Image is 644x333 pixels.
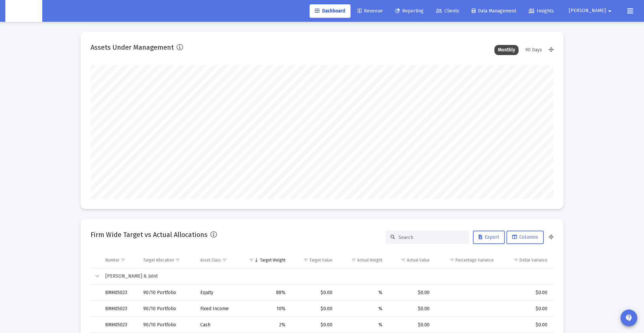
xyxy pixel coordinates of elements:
span: Dashboard [315,8,345,14]
button: Columns [506,231,544,244]
input: Search [398,235,464,240]
div: Target Weight [260,257,285,263]
td: 8MH05023 [101,317,139,333]
img: Dashboard [10,4,37,18]
span: Show filter options for column 'Actual Weight' [351,257,356,263]
span: Revenue [358,8,383,14]
button: Export [473,231,505,244]
span: Show filter options for column 'Target Allocation' [175,257,180,263]
td: Column Actual Weight [337,252,387,268]
td: Cash [196,317,240,333]
div: [PERSON_NAME] & Joint [105,273,547,280]
div: $0.00 [295,322,332,328]
td: Column Number [101,252,139,268]
button: [PERSON_NAME] [561,4,622,17]
span: Show filter options for column 'Number' [120,257,125,263]
span: Clients [436,8,459,14]
td: 90/10 Portfolio [139,285,196,301]
div: Dollar Variance [520,257,547,263]
div: Number [105,257,119,263]
div: 10% [245,305,285,312]
div: $0.00 [503,322,547,328]
a: Data Management [466,4,522,18]
div: $0.00 [392,305,430,312]
span: Show filter options for column 'Asset Class' [222,257,227,263]
div: % [342,322,383,328]
td: 90/10 Portfolio [139,301,196,317]
div: $0.00 [392,322,430,328]
td: 8MH05023 [101,285,139,301]
div: 2% [245,322,285,328]
td: Column Dollar Variance [498,252,553,268]
div: $0.00 [392,289,430,296]
span: Export [479,234,499,240]
td: Collapse [91,269,101,285]
h2: Firm Wide Target vs Actual Allocations [91,229,208,240]
a: Insights [523,4,559,18]
td: Fixed Income [196,301,240,317]
a: Revenue [352,4,388,18]
span: Show filter options for column 'Target Weight' [249,257,254,263]
div: Monthly [494,45,519,55]
div: 90 Days [522,45,545,55]
mat-icon: contact_support [625,314,633,322]
div: Target Allocation [143,257,174,263]
td: Column Target Weight [240,252,290,268]
div: Actual Value [407,257,430,263]
span: Reporting [395,8,424,14]
span: Columns [512,234,538,240]
span: Show filter options for column 'Actual Value' [401,257,406,263]
span: Show filter options for column 'Dollar Variance' [514,257,519,263]
td: Column Asset Class [196,252,240,268]
a: Reporting [390,4,429,18]
td: Column Target Allocation [139,252,196,268]
td: 90/10 Portfolio [139,317,196,333]
h2: Assets Under Management [91,42,174,53]
mat-icon: arrow_drop_down [606,4,614,18]
div: $0.00 [295,289,332,296]
div: Data grid [91,252,553,333]
a: Dashboard [310,4,351,18]
td: Column Target Value [290,252,337,268]
div: 88% [245,289,285,296]
div: Asset Class [200,257,221,263]
td: Column Percentage Variance [434,252,499,268]
span: Insights [529,8,554,14]
div: $0.00 [503,289,547,296]
div: $0.00 [295,305,332,312]
div: Actual Weight [357,257,382,263]
div: Target Value [309,257,332,263]
a: Clients [431,4,465,18]
div: % [342,305,383,312]
div: % [342,289,383,296]
td: Column Actual Value [387,252,434,268]
td: 8MH05023 [101,301,139,317]
td: Equity [196,285,240,301]
span: Data Management [472,8,516,14]
div: Percentage Variance [455,257,494,263]
div: $0.00 [503,305,547,312]
span: Show filter options for column 'Target Value' [303,257,308,263]
span: Show filter options for column 'Percentage Variance' [449,257,454,263]
span: [PERSON_NAME] [569,8,606,14]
